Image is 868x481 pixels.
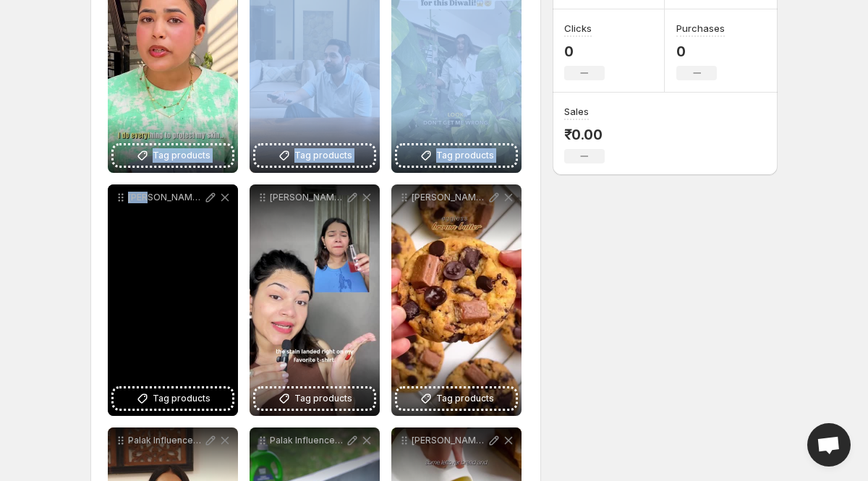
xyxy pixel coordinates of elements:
p: 0 [564,43,605,60]
span: Tag products [436,148,494,163]
p: [PERSON_NAME] Influencer Bamboo Towel [412,435,487,446]
p: Palak Influencer Laundry Detergent Fabric Conditioner [270,435,345,446]
div: Open chat [807,423,851,467]
p: [PERSON_NAME] Influencer Dishwashing Liquid [412,192,487,203]
span: Tag products [294,148,352,163]
h3: Clicks [564,21,592,35]
p: [PERSON_NAME] [PERSON_NAME] Influencer Reel [270,192,345,203]
button: Tag products [397,388,516,409]
span: Tag products [294,391,352,406]
span: Tag products [153,148,210,163]
button: Tag products [255,145,374,166]
span: Tag products [436,391,494,406]
button: Tag products [397,145,516,166]
button: Tag products [114,145,232,166]
span: Tag products [153,391,210,406]
h3: Purchases [676,21,725,35]
p: 0 [676,43,725,60]
p: Palak Influencer All Surface Cleaner [128,435,203,446]
p: ₹0.00 [564,126,605,143]
h3: Sales [564,104,589,119]
button: Tag products [255,388,374,409]
div: [PERSON_NAME] and showerTag products [108,184,238,416]
div: [PERSON_NAME] [PERSON_NAME] Influencer ReelTag products [250,184,380,416]
p: [PERSON_NAME] and shower [128,192,203,203]
div: [PERSON_NAME] Influencer Dishwashing LiquidTag products [391,184,522,416]
button: Tag products [114,388,232,409]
